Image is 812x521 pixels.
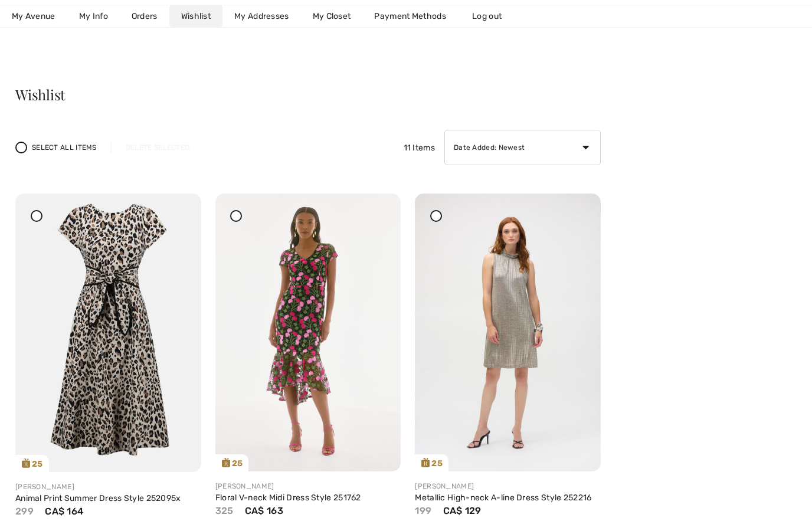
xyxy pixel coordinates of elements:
[169,5,222,27] a: Wishlist
[215,194,401,471] a: 25
[301,5,363,27] a: My Closet
[404,142,435,154] span: 11 Items
[415,505,431,516] span: 199
[222,5,301,27] a: My Addresses
[45,506,83,517] span: CA$ 164
[245,505,283,516] span: CA$ 163
[415,481,601,491] div: [PERSON_NAME]
[362,5,458,27] a: Payment Methods
[215,194,401,471] img: joseph-ribkoff-dresses-jumpsuits-black-multi_251762_1_e71a_search.jpg
[67,5,120,27] a: My Info
[460,5,525,27] a: Log out
[215,481,401,491] div: [PERSON_NAME]
[15,493,181,503] a: Animal Print Summer Dress Style 252095x
[15,481,201,492] div: [PERSON_NAME]
[32,142,97,153] span: Select All Items
[15,194,201,472] a: 25
[415,194,601,471] img: joseph-ribkoff-dresses-jumpsuits-beige-gold_252216_1_69a7_search.jpg
[15,194,201,472] img: joseph-ribkoff-dresses-jumpsuits-beige-black_252095X_7_74bc_search.jpg
[215,493,361,503] a: Floral V-neck Midi Dress Style 251762
[15,87,601,101] h3: Wishlist
[443,505,482,516] span: CA$ 129
[12,10,55,22] span: My Avenue
[15,506,34,517] span: 299
[120,5,169,27] a: Orders
[415,194,601,471] a: 25
[111,142,204,153] div: Delete Selected
[415,493,591,503] a: Metallic High-neck A-line Dress Style 252216
[215,505,234,516] span: 325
